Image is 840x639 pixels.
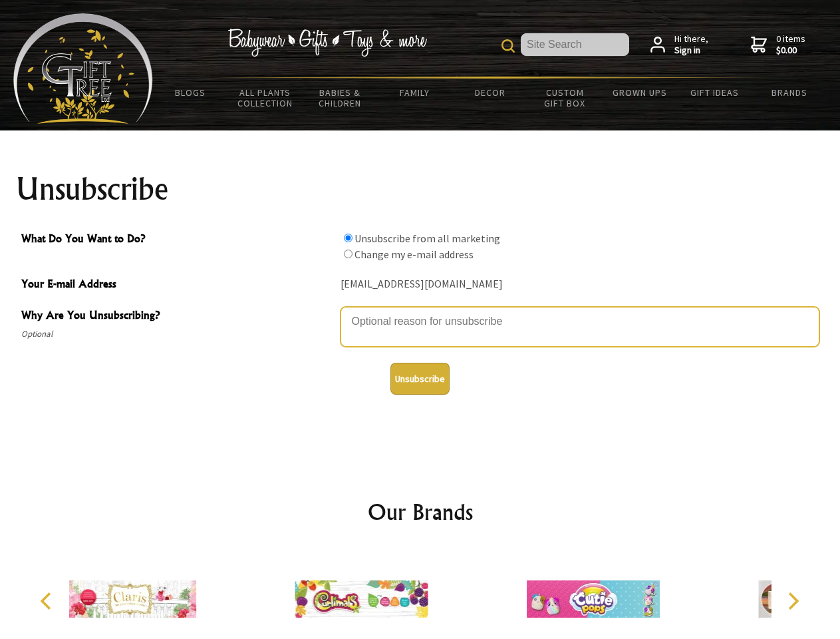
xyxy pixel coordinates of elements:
a: Brands [752,79,827,106]
button: Previous [33,586,63,616]
strong: Sign in [674,45,708,57]
textarea: Why Are You Unsubscribing? [341,307,819,347]
strong: $0.00 [776,45,805,57]
a: Family [378,79,453,106]
a: Babies & Children [303,79,378,117]
a: Gift Ideas [677,79,752,106]
span: Why Are You Unsubscribing? [21,307,334,326]
span: Your E-mail Address [21,276,334,295]
input: What Do You Want to Do? [344,250,352,258]
img: Babywear - Gifts - Toys & more [227,29,427,57]
input: What Do You Want to Do? [344,234,352,242]
img: Babyware - Gifts - Toys and more... [13,13,153,124]
img: product search [501,39,515,53]
a: Hi there,Sign in [650,33,708,57]
div: [EMAIL_ADDRESS][DOMAIN_NAME] [341,274,819,295]
a: BLOGS [153,79,228,106]
h1: Unsubscribe [16,173,825,205]
input: Site Search [521,33,629,56]
h2: Our Brands [27,496,814,528]
a: Custom Gift Box [527,79,603,117]
button: Unsubscribe [390,363,450,395]
span: Hi there, [674,33,708,57]
label: Change my e-mail address [354,248,474,261]
a: 0 items$0.00 [751,33,805,57]
a: Grown Ups [602,79,677,106]
button: Next [778,586,807,616]
a: Decor [452,79,527,106]
label: Unsubscribe from all marketing [354,232,500,245]
span: What Do You Want to Do? [21,230,334,250]
span: 0 items [776,33,805,57]
a: All Plants Collection [228,79,303,117]
span: Optional [21,326,334,342]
